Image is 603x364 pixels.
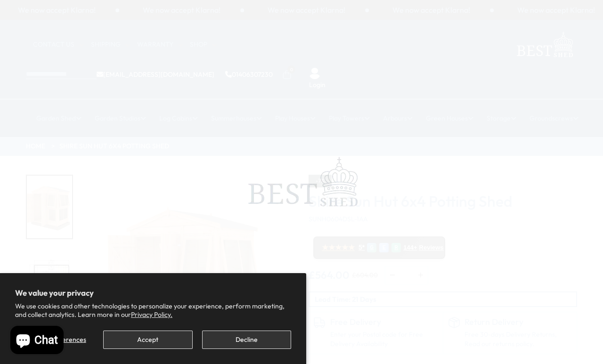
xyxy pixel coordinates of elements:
[15,302,291,319] p: We use cookies and other technologies to personalize your experience, perform marketing, and coll...
[15,288,291,298] h2: We value your privacy
[8,326,66,356] inbox-online-store-chat: Shopify online store chat
[131,310,172,319] a: Privacy Policy.
[202,331,291,349] button: Decline
[103,331,192,349] button: Accept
